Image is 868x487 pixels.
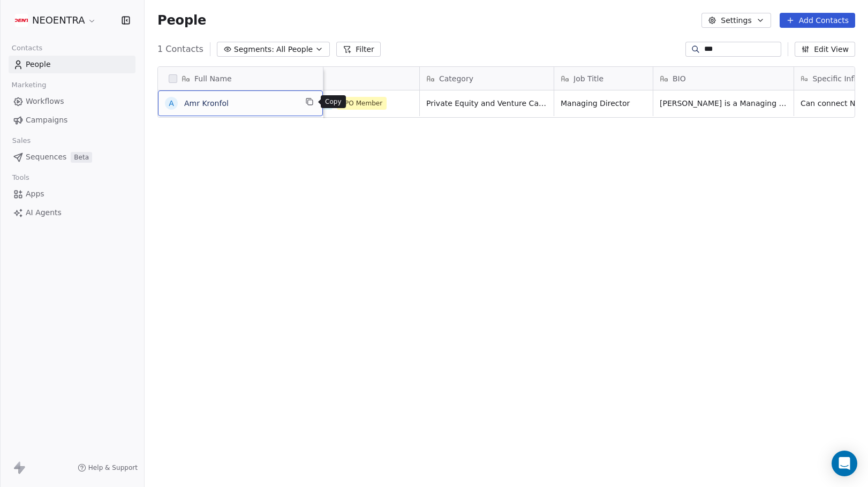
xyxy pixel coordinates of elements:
[13,11,99,29] button: NEOENTRA
[701,13,771,28] button: Settings
[158,90,323,470] div: grid
[71,152,92,163] span: Beta
[7,170,34,186] span: Tools
[337,97,387,110] span: YPO Member
[26,96,64,107] span: Workflows
[9,185,135,203] a: Apps
[426,98,547,109] span: Private Equity and Venture Capital
[194,73,232,84] span: Full Name
[554,67,653,90] div: Job Title
[9,56,135,73] a: People
[234,44,274,55] span: Segments:
[32,13,85,27] span: NEOENTRA
[88,463,138,472] span: Help & Support
[653,67,794,90] div: BIO
[276,44,313,55] span: All People
[660,98,787,109] span: [PERSON_NAME] is a Managing Director at Warburg Pincus, one of the world’s leading private equity...
[9,93,135,110] a: Workflows
[7,40,47,56] span: Contacts
[26,188,44,200] span: Apps
[9,148,135,166] a: SequencesBeta
[673,73,686,84] span: BIO
[561,98,646,109] span: Managing Director
[7,77,51,93] span: Marketing
[169,98,174,109] div: A
[26,207,62,218] span: AI Agents
[184,99,229,108] a: Amr Kronfol
[158,67,323,90] div: Full Name
[78,463,138,472] a: Help & Support
[267,67,419,90] div: Tags
[9,111,135,129] a: Campaigns
[439,73,473,84] span: Category
[15,14,28,27] img: Additional.svg
[832,451,857,476] div: Open Intercom Messenger
[157,12,206,28] span: People
[795,42,855,57] button: Edit View
[26,151,66,163] span: Sequences
[9,204,135,222] a: AI Agents
[336,42,381,57] button: Filter
[7,133,35,149] span: Sales
[325,97,342,106] p: Copy
[780,13,855,28] button: Add Contacts
[420,67,554,90] div: Category
[26,59,51,70] span: People
[573,73,603,84] span: Job Title
[26,115,67,126] span: Campaigns
[157,43,203,56] span: 1 Contacts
